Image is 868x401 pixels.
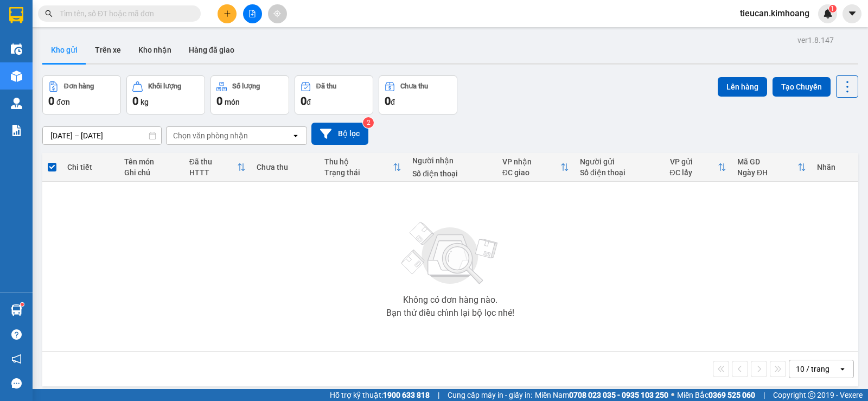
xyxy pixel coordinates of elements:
[732,153,812,182] th: Toggle SortBy
[11,378,22,389] span: message
[67,163,113,171] div: Chi tiết
[843,4,861,23] button: caret-down
[400,82,428,90] div: Chưa thu
[11,304,22,316] img: warehouse-icon
[412,156,491,165] div: Người nhận
[718,77,767,97] button: Lên hàng
[210,75,289,114] button: Số lượng0món
[319,153,407,182] th: Toggle SortBy
[173,130,248,141] div: Chọn văn phòng nhận
[709,391,755,399] strong: 0369 525 060
[773,77,831,97] button: Tạo Chuyến
[379,75,457,114] button: Chưa thu0đ
[21,303,24,306] sup: 1
[189,168,238,177] div: HTTT
[180,37,243,63] button: Hàng đã giao
[132,94,138,107] span: 0
[535,389,668,401] span: Miền Nam
[580,168,659,177] div: Số điện thoại
[670,168,718,177] div: ĐC lấy
[831,5,834,12] span: 1
[218,4,237,23] button: plus
[141,98,149,106] span: kg
[273,10,281,17] span: aim
[307,98,311,106] span: đ
[45,10,53,17] span: search
[56,98,70,106] span: đơn
[838,365,847,373] svg: open
[224,10,231,17] span: plus
[248,10,256,17] span: file-add
[86,37,130,63] button: Trên xe
[184,153,252,182] th: Toggle SortBy
[60,8,188,20] input: Tìm tên, số ĐT hoặc mã đơn
[386,309,514,317] div: Bạn thử điều chỉnh lại bộ lọc nhé!
[671,393,674,397] span: ⚪️
[737,157,797,166] div: Mã GD
[569,391,668,399] strong: 0708 023 035 - 0935 103 250
[232,82,260,90] div: Số lượng
[448,389,532,401] span: Cung cấp máy in - giấy in:
[316,82,336,90] div: Đã thu
[148,82,181,90] div: Khối lượng
[383,391,430,399] strong: 1900 633 818
[9,7,23,23] img: logo-vxr
[817,163,853,171] div: Nhãn
[11,354,22,364] span: notification
[385,94,391,107] span: 0
[311,123,368,145] button: Bộ lọc
[11,329,22,340] span: question-circle
[497,153,575,182] th: Toggle SortBy
[670,157,718,166] div: VP gửi
[808,391,815,399] span: copyright
[797,34,834,46] div: ver 1.8.147
[11,43,22,55] img: warehouse-icon
[216,94,222,107] span: 0
[412,169,491,178] div: Số điện thoại
[42,75,121,114] button: Đơn hàng0đơn
[295,75,373,114] button: Đã thu0đ
[124,157,178,166] div: Tên món
[130,37,180,63] button: Kho nhận
[126,75,205,114] button: Khối lượng0kg
[243,4,262,23] button: file-add
[257,163,313,171] div: Chưa thu
[438,389,439,401] span: |
[11,98,22,109] img: warehouse-icon
[291,131,300,140] svg: open
[324,168,393,177] div: Trạng thái
[847,9,857,18] span: caret-down
[324,157,393,166] div: Thu hộ
[823,9,833,18] img: icon-new-feature
[737,168,797,177] div: Ngày ĐH
[665,153,732,182] th: Toggle SortBy
[48,94,54,107] span: 0
[829,5,837,12] sup: 1
[677,389,755,401] span: Miền Bắc
[42,37,86,63] button: Kho gửi
[301,94,307,107] span: 0
[330,389,430,401] span: Hỗ trợ kỹ thuật:
[391,98,395,106] span: đ
[502,157,560,166] div: VP nhận
[11,125,22,136] img: solution-icon
[43,127,161,144] input: Select a date range.
[796,364,829,374] div: 10 / trang
[763,389,765,401] span: |
[731,7,818,20] span: tieucan.kimhoang
[580,157,659,166] div: Người gửi
[403,296,497,304] div: Không có đơn hàng nào.
[11,71,22,82] img: warehouse-icon
[396,215,505,291] img: svg+xml;base64,PHN2ZyBjbGFzcz0ibGlzdC1wbHVnX19zdmciIHhtbG5zPSJodHRwOi8vd3d3LnczLm9yZy8yMDAwL3N2Zy...
[225,98,240,106] span: món
[363,117,374,128] sup: 2
[124,168,178,177] div: Ghi chú
[502,168,560,177] div: ĐC giao
[64,82,94,90] div: Đơn hàng
[189,157,238,166] div: Đã thu
[268,4,287,23] button: aim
